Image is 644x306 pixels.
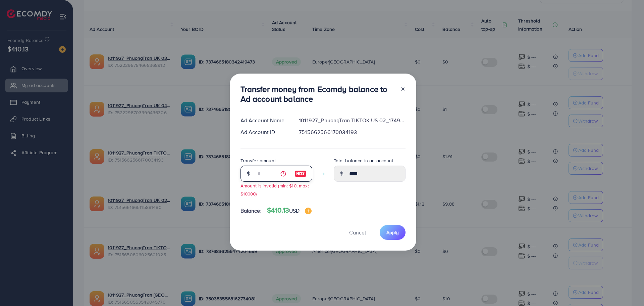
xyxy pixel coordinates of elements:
[615,276,639,301] iframe: Chat
[305,208,312,214] img: image
[294,170,307,178] img: image
[240,182,309,196] small: Amount is invalid (min: $10, max: $10000)
[386,229,399,236] span: Apply
[235,117,294,124] div: Ad Account Name
[235,128,294,136] div: Ad Account ID
[240,207,262,215] span: Balance:
[349,229,366,236] span: Cancel
[267,206,312,215] h4: $410.13
[380,225,406,239] button: Apply
[293,117,411,124] div: 1011927_PhuongTran TIKTOK US 02_1749876563912
[240,157,276,164] label: Transfer amount
[341,225,374,239] button: Cancel
[334,157,393,164] label: Total balance in ad account
[240,84,395,104] h3: Transfer money from Ecomdy balance to Ad account balance
[293,128,411,136] div: 7515662566170034193
[289,207,300,214] span: USD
